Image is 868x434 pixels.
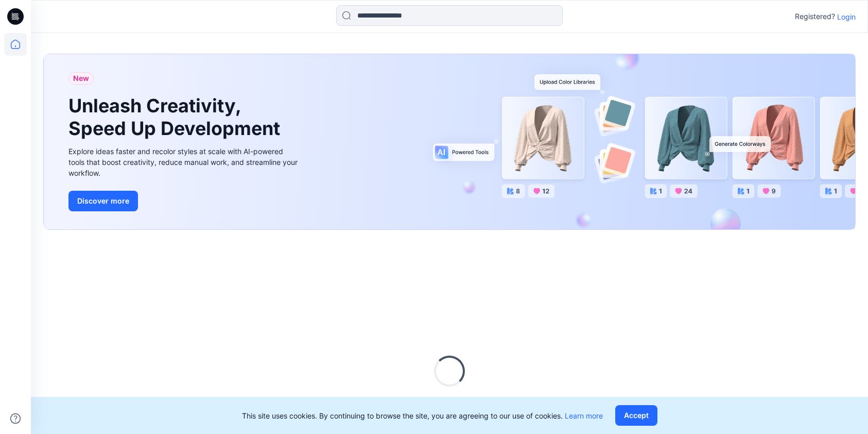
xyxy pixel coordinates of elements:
button: Accept [615,405,657,426]
button: Discover more [68,191,138,211]
span: New [73,72,89,85]
p: Login [837,11,856,22]
p: Registered? [795,10,835,23]
a: Discover more [68,191,300,211]
p: This site uses cookies. By continuing to browse the site, you are agreeing to our use of cookies. [242,410,603,421]
h1: Unleash Creativity, Speed Up Development [68,95,285,139]
div: Explore ideas faster and recolor styles at scale with AI-powered tools that boost creativity, red... [68,146,300,178]
a: Learn more [565,411,603,420]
